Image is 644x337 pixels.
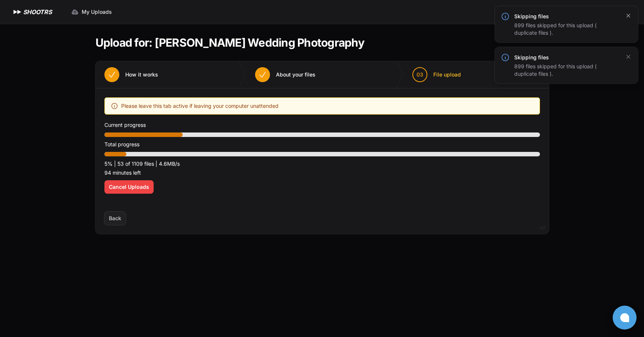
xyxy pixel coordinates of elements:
[514,22,620,37] div: 899 files skipped for this upload ( duplicate files ).
[109,183,149,191] span: Cancel Uploads
[104,159,540,168] p: 5% | 53 of 1109 files | 4.6MB/s
[12,7,52,16] a: SHOOTRS SHOOTRS
[514,63,620,78] div: 899 files skipped for this upload ( duplicate files ).
[67,5,116,19] a: My Uploads
[433,71,461,78] span: File upload
[12,7,23,16] img: SHOOTRS
[540,223,545,232] div: v2
[514,54,620,61] h3: Skipping files
[276,71,315,78] span: About your files
[104,121,540,130] p: Current progress
[613,306,637,330] button: Open chat window
[23,7,52,16] h1: SHOOTRS
[514,13,620,20] h3: Skipping files
[403,61,470,88] button: 03 File upload
[417,71,423,78] span: 03
[82,8,112,16] span: My Uploads
[104,180,154,194] button: Cancel Uploads
[95,36,364,49] h1: Upload for: [PERSON_NAME] Wedding Photography
[125,71,158,78] span: How it works
[95,61,167,88] button: How it works
[121,102,279,110] span: Please leave this tab active if leaving your computer unattended
[104,168,540,177] p: 94 minutes left
[246,61,324,88] button: About your files
[104,140,540,149] p: Total progress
